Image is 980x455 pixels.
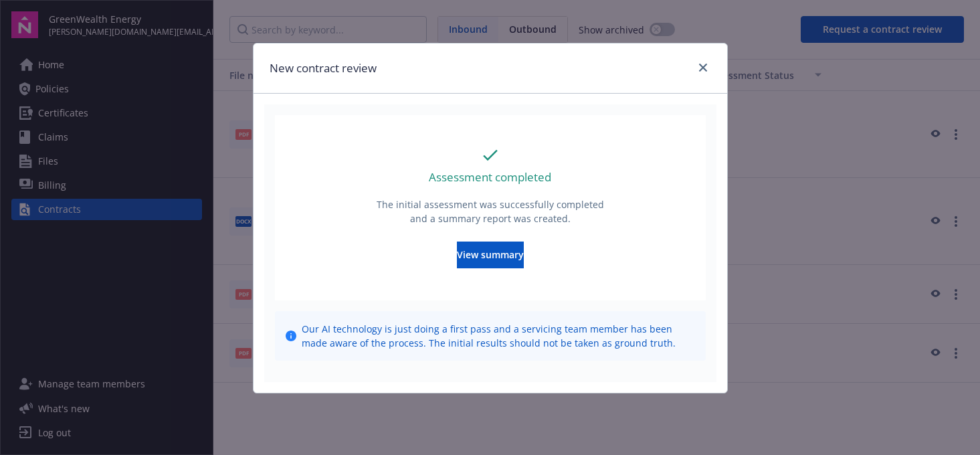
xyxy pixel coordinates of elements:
[457,248,524,261] span: View summary
[429,169,551,186] p: Assessment completed
[270,60,377,77] h1: New contract review
[302,322,695,350] span: Our AI technology is just doing a first pass and a servicing team member has been made aware of t...
[695,60,711,76] a: close
[375,197,605,225] p: The initial assessment was successfully completed and a summary report was created.
[457,242,524,268] button: View summary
